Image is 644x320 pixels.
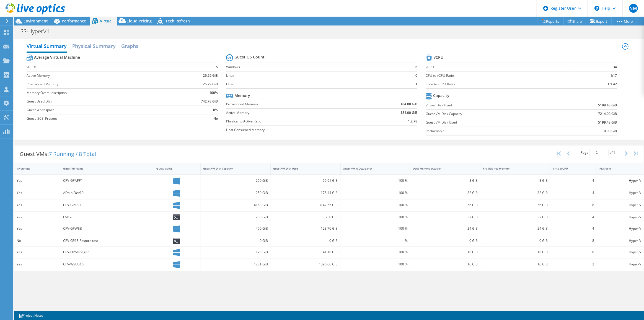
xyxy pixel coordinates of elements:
b: 5199.48 GiB [598,103,617,108]
label: Other [226,81,408,87]
div: 8 [553,238,594,244]
label: Active Memory [226,110,362,116]
div: 4 [553,178,594,184]
div: Guest VM OS [157,167,192,170]
label: Active Memory [27,73,172,78]
div: Yes [17,249,58,255]
b: 1:1.42 [608,81,617,87]
label: Provisioned Memory [27,81,172,87]
b: Capacity [433,93,449,98]
div: 32 GiB [413,190,478,196]
b: Guest OS Count [234,54,265,60]
div: 4 [553,214,594,220]
div: CPV-GPWEB [63,226,151,232]
div: Hyper-V [599,190,641,196]
div: CPV-OPManager [63,249,151,255]
div: Yes [17,178,58,184]
div: 32 GiB [413,214,478,220]
div: 56 GiB [483,202,548,208]
div: 16 GiB [413,249,478,255]
a: Project Notes [15,312,47,319]
div: 100 % [343,249,408,255]
svg: \n [594,6,599,11]
div: 1731 GiB [203,261,268,267]
b: 0.00 GiB [604,128,617,134]
div: 100 % [343,261,408,267]
div: 100 % [343,214,408,220]
div: 32 GiB [483,214,548,220]
a: Reports [537,17,564,25]
label: Provisioned Memory [226,101,362,107]
label: Memory Oversubscription [27,90,172,96]
b: 26.29 GiB [203,81,218,87]
label: CPU to vCPU Ratio [426,73,573,78]
div: No [17,238,58,244]
div: Hyper-V [599,261,641,267]
div: 24 GiB [413,226,478,232]
div: Virtual CPU [553,167,588,170]
div: 8 [553,202,594,208]
h2: Virtual Summary [27,40,67,53]
b: 742.78 GiB [201,99,218,104]
b: 1:2.78 [408,119,417,124]
div: 8 GiB [483,178,548,184]
div: ADain-Dev10 [63,190,151,196]
a: Export [586,17,612,25]
div: Platform [599,167,635,170]
div: - % [343,238,408,244]
span: NM [629,4,638,13]
label: Linux [226,73,408,78]
div: 24 GiB [483,226,548,232]
div: 250 GiB [203,178,268,184]
h2: Physical Summary [72,40,116,52]
div: 8 [553,249,594,255]
b: 0% [213,107,218,113]
b: 1 [415,81,417,87]
div: 100 % [343,178,408,184]
label: Guest VM Disk Capacity [426,111,555,117]
a: More [611,17,637,25]
div: 100 % [343,226,408,232]
div: 32 GiB [483,190,548,196]
div: Hyper-V [599,249,641,255]
div: CPV-GPAPP1 [63,178,151,184]
b: 100% [209,90,218,96]
b: 5 [216,64,218,70]
span: Tech Refresh [165,18,190,24]
div: 0 GiB [273,238,338,244]
span: 7 Running / 8 Total [49,150,96,158]
label: Guest Whitespace [27,107,172,113]
b: Memory [234,93,250,98]
b: 34 [613,64,617,70]
label: Guest Used Disk [27,99,172,104]
b: 6 [415,64,417,70]
div: Guest VM Disk Used [273,167,331,170]
div: 123.76 GiB [273,226,338,232]
label: Host Consumed Memory [226,127,362,133]
div: Hyper-V [599,214,641,220]
b: 26.29 GiB [203,73,218,78]
div: 16 GiB [483,249,548,255]
label: vCPU [426,64,573,70]
label: Windows [226,64,408,70]
div: Hyper-V [599,226,641,232]
label: Guest VM Disk Used [426,120,555,125]
b: No [213,116,218,121]
div: Yes [17,214,58,220]
div: Guest VMs: [14,145,102,163]
span: Environment [24,18,48,24]
div: 16 GiB [413,261,478,267]
div: 16 GiB [483,261,548,267]
label: Physical to Active Ratio [226,119,362,124]
b: - [416,127,417,133]
div: 450 GiB [203,226,268,232]
div: Yes [17,261,58,267]
div: 4 [553,226,594,232]
label: Virtual Disk Used [426,103,555,108]
span: Performance [62,18,86,24]
b: 7214.00 GiB [598,111,617,117]
div: Guest VM % Occupancy [343,167,401,170]
b: 184.00 GiB [400,101,417,107]
div: 66.91 GiB [273,178,338,184]
div: Guest VM Disk Capacity [203,167,261,170]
